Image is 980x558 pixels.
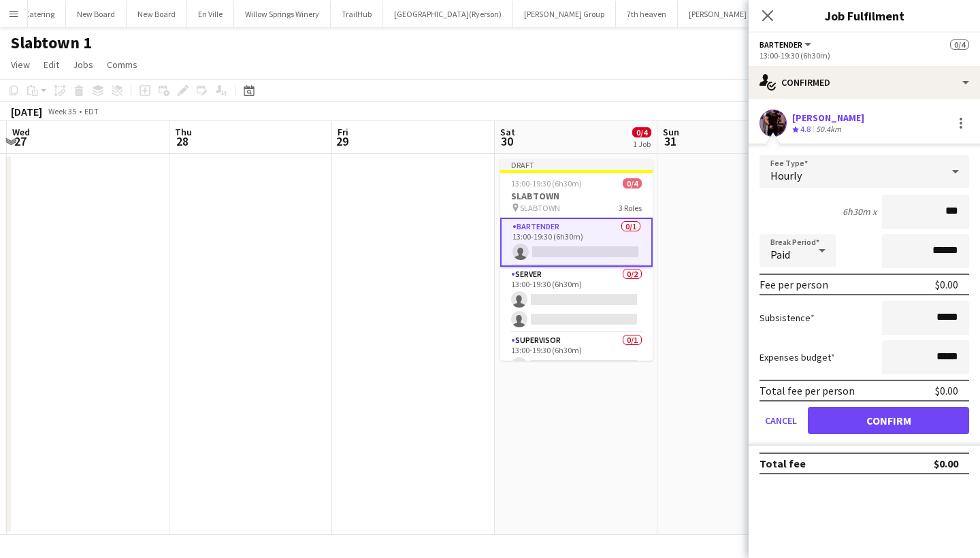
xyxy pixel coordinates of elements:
span: SLABTOWN [520,203,560,213]
button: TrailHub [331,1,383,27]
span: 31 [661,133,679,149]
div: 13:00-19:30 (6h30m) [759,50,969,61]
a: Edit [38,56,65,73]
app-card-role: SERVER0/213:00-19:30 (6h30m) [500,267,653,333]
div: 50.4km [813,124,844,135]
span: View [11,59,30,71]
div: $0.00 [934,457,958,470]
h3: Job Fulfilment [749,7,980,24]
div: 6h30m x [843,206,877,218]
button: En Ville [187,1,234,27]
span: 30 [498,133,515,149]
span: 3 Roles [619,203,642,213]
span: Sun [663,126,679,138]
span: 0/4 [632,127,651,137]
a: Comms [101,56,143,73]
button: BARTENDER [759,39,813,50]
span: Jobs [73,59,93,71]
div: Total fee [759,457,806,470]
span: 27 [10,133,30,149]
div: $0.00 [935,384,958,397]
div: 1 Job [633,139,651,149]
span: 29 [336,133,348,149]
app-card-role: SUPERVISOR0/113:00-19:30 (6h30m) [500,333,653,379]
span: Edit [44,59,59,71]
div: Confirmed [749,66,980,99]
div: Fee per person [759,278,828,291]
button: New Board [66,1,127,27]
span: 28 [173,133,192,149]
button: New Board [127,1,187,27]
span: 0/4 [950,39,969,50]
app-card-role: BARTENDER0/113:00-19:30 (6h30m) [500,218,653,267]
span: Wed [12,126,30,138]
button: Willow Springs Winery [234,1,331,27]
button: Confirm [808,407,969,434]
a: Jobs [67,56,99,73]
span: 0/4 [623,178,642,188]
div: Total fee per person [759,384,855,397]
div: $0.00 [935,278,958,291]
span: Hourly [770,169,802,182]
h3: SLABTOWN [500,190,653,202]
span: Thu [175,126,192,138]
button: 7th heaven [616,1,678,27]
div: EDT [84,106,99,116]
label: Expenses budget [759,351,835,363]
span: 13:00-19:30 (6h30m) [511,178,582,188]
span: Comms [107,59,137,71]
div: Draft [500,159,653,170]
span: BARTENDER [759,39,802,50]
app-job-card: Draft13:00-19:30 (6h30m)0/4SLABTOWN SLABTOWN3 RolesBARTENDER0/113:00-19:30 (6h30m) SERVER0/213:00... [500,159,653,361]
div: [DATE] [11,105,42,118]
span: Fri [338,126,348,138]
h1: Slabtown 1 [11,33,92,53]
span: 4.8 [800,124,811,134]
button: [PERSON_NAME] Group [513,1,616,27]
button: [PERSON_NAME] Entertainment Event [678,1,832,27]
button: [GEOGRAPHIC_DATA](Ryerson) [383,1,513,27]
span: Sat [500,126,515,138]
span: Week 35 [45,106,79,116]
div: [PERSON_NAME] [792,112,864,124]
span: Paid [770,248,790,261]
a: View [5,56,35,73]
label: Subsistence [759,312,815,324]
button: Cancel [759,407,802,434]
